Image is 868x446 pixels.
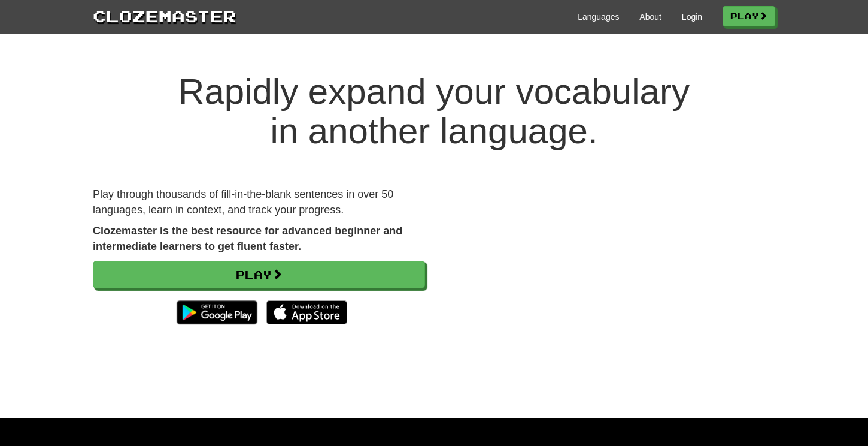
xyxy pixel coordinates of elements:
a: Play [93,261,425,288]
a: About [639,11,661,23]
p: Play through thousands of fill-in-the-blank sentences in over 50 languages, learn in context, and... [93,187,425,218]
a: Languages [578,11,619,23]
strong: Clozemaster is the best resource for advanced beginner and intermediate learners to get fluent fa... [93,225,402,252]
img: Download_on_the_App_Store_Badge_US-UK_135x40-25178aeef6eb6b83b96f5f2d004eda3bffbb37122de64afbaef7... [266,300,347,324]
img: Get it on Google Play [171,294,263,330]
a: Play [723,6,775,26]
a: Clozemaster [93,5,236,27]
a: Login [682,11,702,23]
